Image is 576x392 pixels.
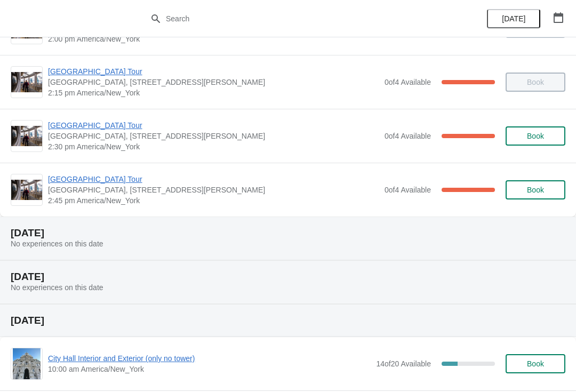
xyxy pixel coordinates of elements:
[11,283,103,292] span: No experiences on this date
[48,174,379,185] span: [GEOGRAPHIC_DATA] Tour
[48,34,379,44] span: 2:00 pm America/New_York
[11,228,565,238] h2: [DATE]
[527,359,544,368] span: Book
[48,66,379,77] span: [GEOGRAPHIC_DATA] Tour
[527,132,544,140] span: Book
[11,180,42,201] img: City Hall Tower Tour | City Hall Visitor Center, 1400 John F Kennedy Boulevard Suite 121, Philade...
[11,126,42,147] img: City Hall Tower Tour | City Hall Visitor Center, 1400 John F Kennedy Boulevard Suite 121, Philade...
[48,364,371,374] span: 10:00 am America/New_York
[48,77,379,87] span: [GEOGRAPHIC_DATA], [STREET_ADDRESS][PERSON_NAME]
[11,239,103,248] span: No experiences on this date
[48,141,379,152] span: 2:30 pm America/New_York
[48,353,371,364] span: City Hall Interior and Exterior (only no tower)
[48,87,379,98] span: 2:15 pm America/New_York
[11,72,42,93] img: City Hall Tower Tour | City Hall Visitor Center, 1400 John F Kennedy Boulevard Suite 121, Philade...
[11,271,565,282] h2: [DATE]
[487,9,540,28] button: [DATE]
[506,180,565,199] button: Book
[506,126,565,146] button: Book
[502,14,525,23] span: [DATE]
[11,315,565,326] h2: [DATE]
[48,131,379,141] span: [GEOGRAPHIC_DATA], [STREET_ADDRESS][PERSON_NAME]
[48,185,379,195] span: [GEOGRAPHIC_DATA], [STREET_ADDRESS][PERSON_NAME]
[165,9,432,28] input: Search
[48,120,379,131] span: [GEOGRAPHIC_DATA] Tour
[385,186,431,194] span: 0 of 4 Available
[385,78,431,86] span: 0 of 4 Available
[13,348,41,379] img: City Hall Interior and Exterior (only no tower) | | 10:00 am America/New_York
[506,354,565,373] button: Book
[385,132,431,140] span: 0 of 4 Available
[376,359,431,368] span: 14 of 20 Available
[527,186,544,194] span: Book
[48,195,379,206] span: 2:45 pm America/New_York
